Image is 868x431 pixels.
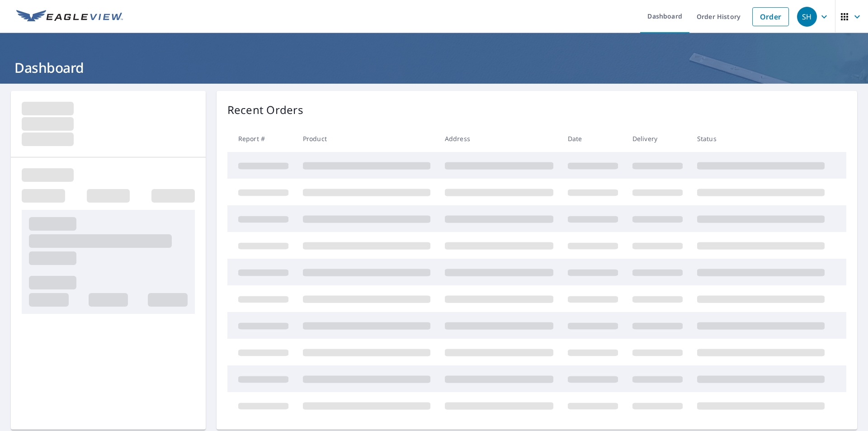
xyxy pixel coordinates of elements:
a: Order [752,7,789,26]
th: Delivery [625,125,690,152]
th: Product [296,125,438,152]
th: Status [690,125,832,152]
th: Date [561,125,625,152]
img: EV Logo [16,10,123,24]
div: SH [797,7,817,27]
h1: Dashboard [11,58,857,77]
p: Recent Orders [227,102,303,118]
th: Report # [227,125,296,152]
th: Address [438,125,561,152]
